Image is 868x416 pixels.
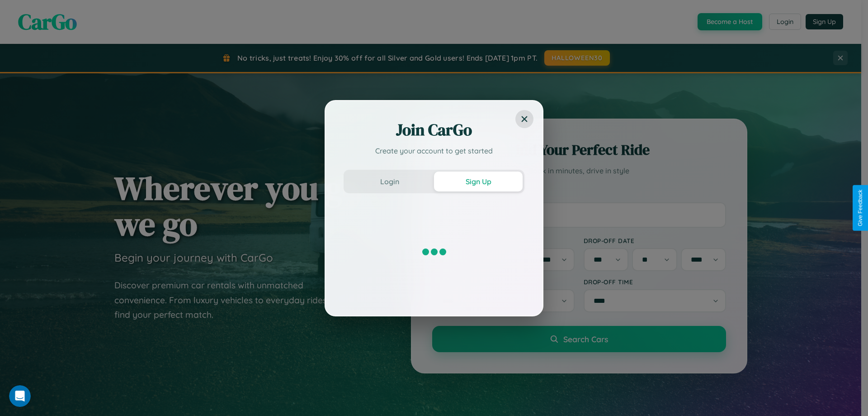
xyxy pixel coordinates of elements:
h2: Join CarGo [344,119,524,141]
iframe: Intercom live chat [9,385,31,407]
div: Give Feedback [857,190,863,226]
p: Create your account to get started [344,145,524,156]
button: Sign Up [434,172,523,191]
button: Login [345,172,434,191]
